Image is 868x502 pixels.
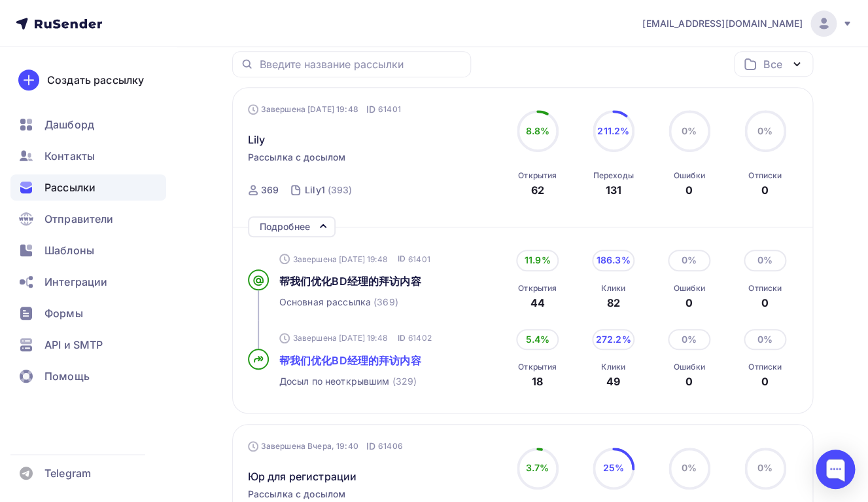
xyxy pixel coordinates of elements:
span: 61406 [378,440,403,453]
a: Контакты [10,143,166,169]
span: ID [398,252,406,265]
input: Введите название рассылки [259,57,463,71]
span: Завершена [DATE] 19:48 [293,332,387,343]
span: 0% [757,462,773,473]
div: 0 [674,295,705,311]
span: Lily [248,132,266,147]
div: (393) [328,183,353,197]
div: Клики [601,283,625,294]
div: Открытия [518,362,557,372]
div: 369 [261,183,279,197]
span: ID [398,332,406,345]
div: Завершена [DATE] 19:48 [248,103,401,116]
div: 131 [605,182,621,198]
div: 186.3% [592,250,634,271]
div: 82 [601,295,625,311]
span: Формы [44,305,83,321]
span: API и SMTP [44,337,103,353]
div: 18 [518,374,557,389]
div: 44 [518,295,557,311]
div: Завершена Вчера, 19:40 [248,440,403,453]
span: 211.2% [597,125,629,136]
span: 0% [682,125,697,136]
span: (329) [392,375,417,388]
a: Дашборд [10,111,166,138]
span: 3.7% [526,462,549,473]
div: Переходы [593,170,633,181]
div: 5.4% [516,329,559,350]
span: 25% [602,462,623,473]
span: 0% [757,125,773,136]
span: Досыл по неоткрывшим [279,375,390,388]
a: Формы [10,300,166,326]
span: Telegram [44,465,91,481]
div: Клики [601,362,625,372]
span: 帮我们优化BD经理的拜访内容 [279,275,421,288]
div: 0% [744,329,786,350]
div: 0% [744,250,786,271]
div: Отписки [748,170,782,181]
span: Юр для регистрации [248,469,357,484]
a: Lily1 (393) [304,180,353,201]
div: 49 [601,374,625,389]
div: Подробнее [260,219,310,235]
a: 帮我们优化BD经理的拜访内容 [279,273,495,289]
a: Отправители [10,206,166,232]
a: 帮我们优化BD经理的拜访内容 [279,353,495,368]
div: 0 [761,182,769,198]
span: 帮我们优化BD经理的拜访内容 [279,354,421,367]
span: Отправители [44,211,114,227]
div: 0% [668,250,710,271]
span: ID [366,440,375,453]
span: Шаблоны [44,242,94,258]
div: Открытия [518,283,557,294]
div: Lily1 [305,183,325,197]
span: Помощь [44,368,90,384]
div: Отписки [748,362,782,372]
div: Ошибки [674,170,705,181]
span: 61401 [378,103,401,116]
span: Рассылки [44,180,95,195]
button: Все [734,51,813,77]
div: 0 [748,295,782,311]
a: Рассылки [10,174,166,201]
div: Все [763,56,782,72]
div: 0% [668,329,710,350]
span: Завершена [DATE] 19:48 [293,254,387,265]
a: [EMAIL_ADDRESS][DOMAIN_NAME] [642,10,852,37]
div: 62 [530,182,544,198]
span: Рассылка с досылом [248,488,346,501]
span: 61401 [408,254,430,265]
span: 0% [682,462,697,473]
span: Интеграции [44,274,107,290]
div: Создать рассылку [47,72,144,88]
span: 8.8% [525,125,549,136]
div: 0 [686,182,693,198]
div: 0 [748,374,782,389]
div: 0 [674,374,705,389]
span: Контакты [44,148,95,164]
a: Шаблоны [10,237,166,263]
span: [EMAIL_ADDRESS][DOMAIN_NAME] [642,17,803,30]
span: ID [366,103,375,116]
span: Дашборд [44,117,94,132]
span: Рассылка с досылом [248,151,346,164]
div: Ошибки [674,362,705,372]
div: Открытия [518,170,557,181]
span: (369) [373,296,398,309]
div: 272.2% [592,329,634,350]
span: Основная рассылка [279,296,371,309]
div: Отписки [748,283,782,294]
div: Ошибки [674,283,705,294]
div: 11.9% [516,250,559,271]
span: 61402 [408,332,432,343]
